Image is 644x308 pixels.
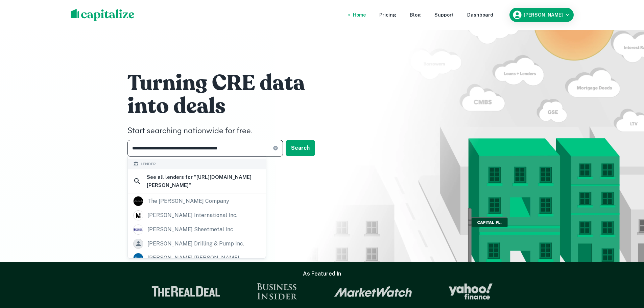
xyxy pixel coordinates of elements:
a: the [PERSON_NAME] company [128,194,266,208]
h6: [PERSON_NAME] [524,13,563,17]
h4: Start searching nationwide for free. [127,125,330,137]
img: picture [134,253,143,263]
img: Market Watch [334,286,412,297]
div: [PERSON_NAME] [PERSON_NAME] [147,253,239,263]
a: Dashboard [467,11,493,19]
span: Lender [141,161,156,167]
img: Yahoo Finance [449,283,493,300]
a: [PERSON_NAME] [PERSON_NAME] [128,251,266,265]
iframe: Chat Widget [610,254,644,286]
img: picture [134,196,143,206]
h6: See all lenders for " [URL][DOMAIN_NAME][PERSON_NAME] " [147,173,260,189]
img: Business Insider [257,283,297,300]
button: Search [286,140,315,156]
img: The Real Deal [151,286,220,297]
a: Blog [410,11,421,19]
a: [PERSON_NAME] sheetmetal inc [128,222,266,237]
a: Home [353,11,366,19]
a: Support [434,11,454,19]
div: [PERSON_NAME] drilling & pump inc. [147,239,244,249]
img: picture [134,225,143,234]
a: Pricing [379,11,396,19]
a: [PERSON_NAME] international inc. [128,208,266,222]
button: [PERSON_NAME] [509,8,574,22]
img: picture [134,211,143,220]
img: capitalize-logo.png [71,9,135,21]
h1: into deals [127,93,330,120]
div: [PERSON_NAME] sheetmetal inc [147,224,233,235]
a: [PERSON_NAME] drilling & pump inc. [128,237,266,251]
div: the [PERSON_NAME] company [147,196,229,206]
h1: Turning CRE data [127,70,330,97]
h6: As Featured In [303,270,341,278]
div: [PERSON_NAME] international inc. [147,210,237,220]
